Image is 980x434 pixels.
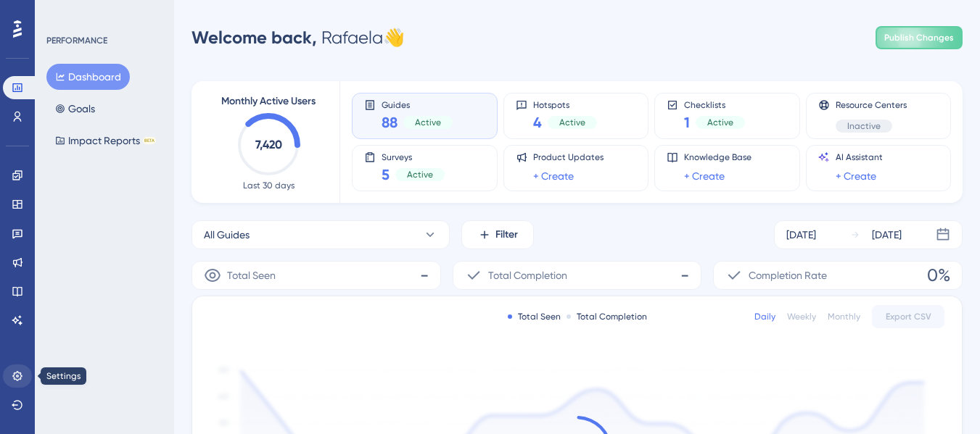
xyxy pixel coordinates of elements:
[886,311,931,322] span: Export CSV
[204,226,250,243] span: All Guides
[872,226,902,243] div: [DATE]
[684,112,690,133] span: 1
[872,305,944,328] button: Export CSV
[382,151,445,162] span: Surveys
[143,137,156,144] div: BETA
[382,112,398,133] span: 88
[243,180,295,191] span: Last 30 days
[533,167,574,185] a: + Create
[420,264,429,287] span: -
[836,99,907,111] span: Resource Centers
[382,164,390,185] span: 5
[508,311,561,322] div: Total Seen
[707,117,733,128] span: Active
[884,32,954,43] span: Publish Changes
[46,96,104,122] button: Goals
[46,64,130,90] button: Dashboard
[533,112,542,133] span: 4
[488,267,567,284] span: Total Completion
[192,27,317,48] span: Welcome back,
[192,220,450,249] button: All Guides
[828,311,860,322] div: Monthly
[567,311,647,322] div: Total Completion
[927,264,950,287] span: 0%
[192,26,405,49] div: Rafaela 👋
[382,99,453,109] span: Guides
[847,120,881,132] span: Inactive
[684,167,725,185] a: + Create
[559,117,585,128] span: Active
[533,151,604,163] span: Product Updates
[684,151,752,163] span: Knowledge Base
[221,93,316,110] span: Monthly Active Users
[495,226,518,243] span: Filter
[787,311,816,322] div: Weekly
[749,267,827,284] span: Completion Rate
[407,169,433,180] span: Active
[876,26,963,49] button: Publish Changes
[786,226,816,243] div: [DATE]
[415,117,441,128] span: Active
[255,138,282,151] text: 7,420
[46,128,165,154] button: Impact ReportsBETA
[46,35,107,46] div: PERFORMANCE
[836,151,883,163] span: AI Assistant
[461,220,534,249] button: Filter
[680,264,689,287] span: -
[227,267,276,284] span: Total Seen
[684,99,745,109] span: Checklists
[533,99,597,109] span: Hotspots
[836,167,876,185] a: + Create
[754,311,775,322] div: Daily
